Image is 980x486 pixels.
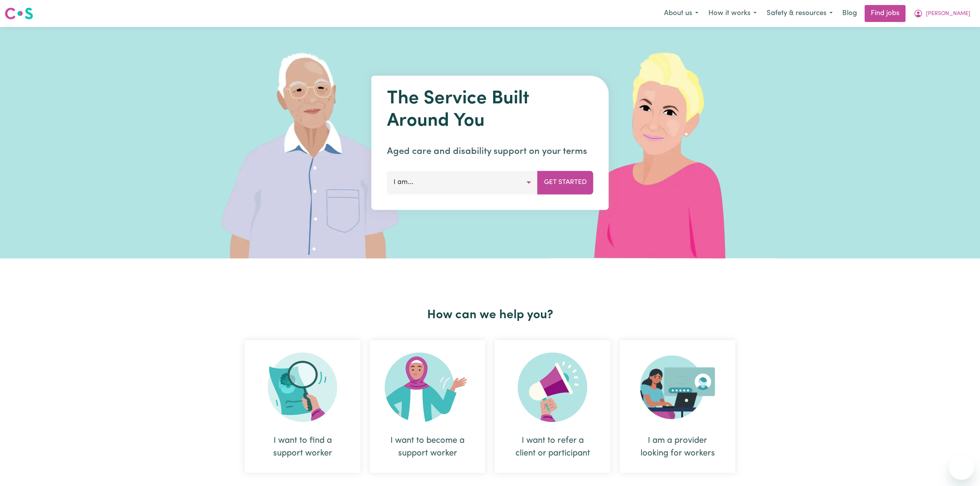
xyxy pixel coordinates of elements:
div: I want to find a support worker [263,434,342,460]
button: Safety & resources [762,5,838,22]
a: Careseekers logo [5,5,33,22]
div: I want to become a support worker [388,434,467,460]
a: Find jobs [865,5,906,22]
h1: The Service Built Around You [387,88,593,132]
img: Provider [640,353,715,422]
img: Become Worker [385,353,470,422]
button: Get Started [537,171,593,194]
div: I want to refer a client or participant [513,434,592,460]
div: I want to become a support worker [370,340,485,473]
span: [PERSON_NAME] [926,10,970,18]
button: How it works [703,5,762,22]
div: I want to refer a client or participant [495,340,610,473]
p: Aged care and disability support on your terms [387,145,593,159]
a: Blog [838,5,862,22]
div: I am a provider looking for workers [638,434,717,460]
img: Refer [518,353,587,422]
div: I want to find a support worker [245,340,360,473]
div: I am a provider looking for workers [620,340,735,473]
iframe: Button to launch messaging window [949,455,974,480]
button: I am... [387,171,538,194]
img: Search [268,353,337,422]
button: About us [659,5,703,22]
img: Careseekers logo [5,7,33,20]
button: My Account [909,5,975,22]
h2: How can we help you? [240,308,740,322]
